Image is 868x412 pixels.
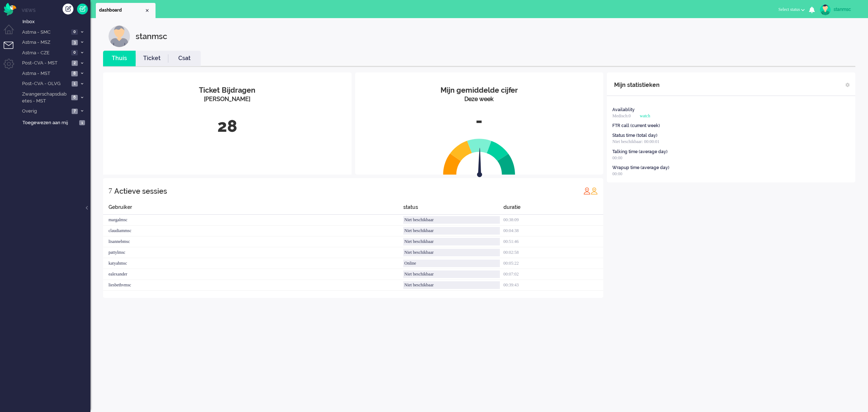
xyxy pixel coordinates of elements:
li: Thuis [103,51,136,66]
div: 28 [109,114,346,138]
li: Dashboard menu [4,25,20,41]
a: stanmsc [818,4,861,15]
div: Online [403,260,500,267]
div: Niet beschikbaar [403,281,500,289]
div: 00:38:09 [503,215,604,226]
div: FTR call (current week) [612,123,660,129]
span: Zwangerschapsdiabetes - MST [21,91,69,104]
span: Post-CVA - MST [21,60,69,67]
div: stanmsc [834,6,861,13]
div: 7 [109,184,112,198]
div: Niet beschikbaar [403,238,500,245]
img: flow_omnibird.svg [4,3,16,16]
a: Toegewezen aan mij 1 [21,118,90,126]
div: Deze week [361,95,598,104]
div: Actieve sessies [114,184,167,198]
div: pattylmsc [103,247,403,258]
span: Toegewezen aan mij [22,119,77,126]
span: 0 [71,50,78,55]
div: duratie [503,203,604,215]
div: Niet beschikbaar [403,227,500,235]
div: [PERSON_NAME] [109,95,346,104]
span: 0 [71,29,78,35]
li: Dashboard [96,3,156,18]
li: Csat [168,51,201,66]
div: Status time (total day) [612,133,658,139]
img: avatar [820,4,831,15]
li: Ticket [136,51,168,66]
div: Availablity [612,107,635,113]
span: 8 [71,71,78,76]
div: Talking time (average day) [612,149,668,155]
span: watch [640,113,650,118]
img: profile_orange.svg [591,187,598,194]
span: Medisch:0 [612,113,631,118]
div: Gebruiker [103,203,403,215]
div: katyahmsc [103,258,403,269]
a: Omnidesk [4,5,16,10]
div: status [403,203,503,215]
span: Niet beschikbaar: 00:00:01 [612,139,659,144]
div: Niet beschikbaar [403,216,500,224]
div: 00:04:38 [503,226,604,236]
span: 00:00 [612,171,622,176]
a: Thuis [103,54,136,63]
div: liesbethvmsc [103,280,403,291]
span: 1 [79,120,85,126]
li: Tickets menu [4,42,20,58]
div: Creëer ticket [63,4,73,14]
span: Inbox [22,18,90,25]
div: - [361,109,598,133]
img: arrow.svg [464,148,495,179]
a: Inbox [21,17,90,25]
div: 00:05:22 [503,258,604,269]
img: semi_circle.svg [443,138,515,175]
span: 7 [72,109,78,114]
div: 00:02:58 [503,247,604,258]
div: Mijn statistieken [614,78,660,92]
span: dashboard [99,7,144,13]
div: Close tab [144,8,150,13]
div: Niet beschikbaar [403,249,500,256]
div: lisannebmsc [103,236,403,247]
span: Astma - SMC [21,29,69,36]
a: Csat [168,54,201,63]
div: 00:51:46 [503,236,604,247]
span: 3 [72,40,78,45]
button: Select status [774,4,809,15]
div: 00:07:02 [503,269,604,280]
span: Astma - CZE [21,50,69,56]
span: Post-CVA - OLVG [21,80,69,87]
span: Astma - MST [21,70,69,77]
span: 00:00 [612,155,622,160]
div: claudiammsc [103,226,403,236]
div: Niet beschikbaar [403,270,500,278]
div: stanmsc [136,25,167,47]
span: Astma - MSZ [21,39,69,46]
div: Wrapup time (average day) [612,165,669,171]
img: customer.svg [109,25,130,47]
img: profile_red.svg [583,187,591,194]
a: Quick Ticket [77,4,88,14]
span: 2 [72,60,78,66]
span: 1 [72,81,78,87]
span: Overig [21,108,69,115]
div: ealexander [103,269,403,280]
span: Select status [778,7,800,12]
li: Admin menu [4,59,20,75]
div: margalmsc [103,215,403,226]
div: Ticket Bijdragen [109,85,346,96]
div: 00:39:43 [503,280,604,291]
li: Select status [774,2,809,18]
div: Mijn gemiddelde cijfer [361,85,598,96]
a: Ticket [136,54,168,63]
li: Views [22,7,90,13]
span: 6 [71,95,78,100]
